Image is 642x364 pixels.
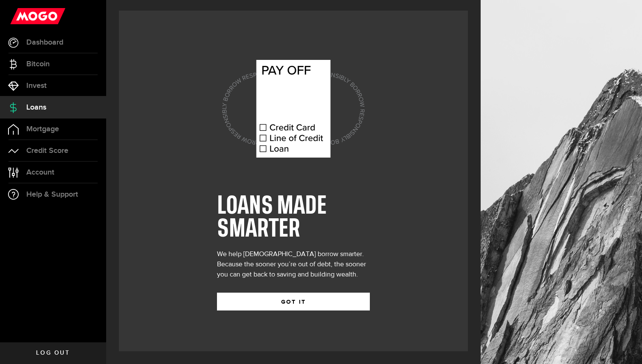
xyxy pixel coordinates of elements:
[26,82,47,90] span: Invest
[217,249,370,280] div: We help [DEMOGRAPHIC_DATA] borrow smarter. Because the sooner you’re out of debt, the sooner you ...
[26,60,50,68] span: Bitcoin
[26,39,63,46] span: Dashboard
[26,191,78,198] span: Help & Support
[36,350,70,356] span: Log out
[26,125,59,133] span: Mortgage
[26,104,46,111] span: Loans
[26,147,68,155] span: Credit Score
[217,293,370,310] button: GOT IT
[217,195,370,241] h1: LOANS MADE SMARTER
[26,169,54,176] span: Account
